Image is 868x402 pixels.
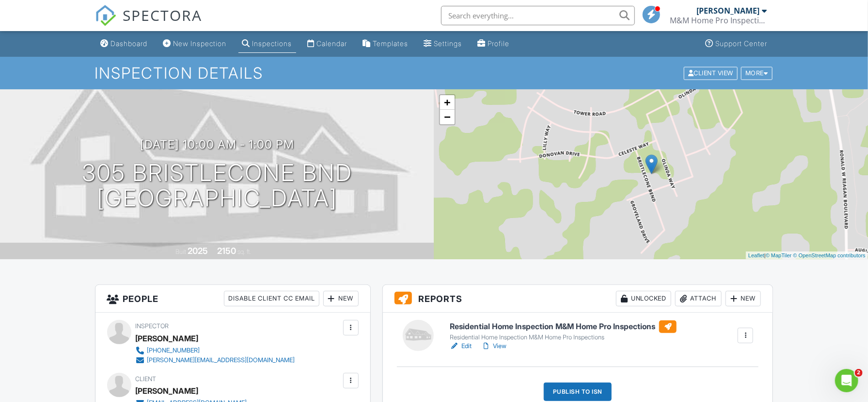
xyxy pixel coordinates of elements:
[123,5,203,25] span: SPECTORA
[238,35,296,53] a: Inspections
[748,252,764,258] a: Leaflet
[766,252,792,258] a: © MapTiler
[136,375,157,383] span: Client
[111,39,148,48] div: Dashboard
[136,346,295,355] a: [PHONE_NUMBER]
[147,347,200,354] div: [PHONE_NUMBER]
[440,95,455,110] a: Zoom in
[95,65,773,82] h1: Inspection Details
[702,35,772,53] a: Support Center
[420,35,466,53] a: Settings
[440,110,455,124] a: Zoom out
[95,285,370,313] h3: People
[97,35,152,53] a: Dashboard
[95,13,203,33] a: SPECTORA
[253,39,292,48] div: Inspections
[684,67,738,80] div: Client View
[746,251,868,260] div: |
[670,16,767,25] div: M&M Home Pro Inspections, PLLC
[175,248,186,255] span: Built
[450,320,677,333] h6: Residential Home Inspection M&M Home Pro Inspections
[188,246,208,256] div: 2025
[224,291,319,306] div: Disable Client CC Email
[383,285,773,313] h3: Reports
[237,248,251,255] span: sq. ft.
[488,39,510,48] div: Profile
[434,39,462,48] div: Settings
[741,67,773,80] div: More
[675,291,722,306] div: Attach
[159,35,231,53] a: New Inspection
[95,5,116,26] img: The Best Home Inspection Software - Spectora
[317,39,347,48] div: Calendar
[544,383,612,401] div: Publish to ISN
[441,6,635,25] input: Search everything...
[697,6,760,16] div: [PERSON_NAME]
[359,35,412,53] a: Templates
[323,291,359,306] div: New
[683,69,740,76] a: Client View
[217,246,236,256] div: 2150
[373,39,409,48] div: Templates
[136,355,295,365] a: [PERSON_NAME][EMAIL_ADDRESS][DOMAIN_NAME]
[793,252,866,258] a: © OpenStreetMap contributors
[140,138,294,151] h3: [DATE] 10:00 am - 1:00 pm
[174,39,227,48] div: New Inspection
[304,35,351,53] a: Calendar
[136,331,199,346] div: [PERSON_NAME]
[855,369,863,377] span: 2
[726,291,761,306] div: New
[136,322,169,330] span: Inspector
[82,160,352,212] h1: 305 Bristlecone Bnd [GEOGRAPHIC_DATA]
[835,369,858,392] iframe: Intercom live chat
[450,341,472,351] a: Edit
[450,320,677,342] a: Residential Home Inspection M&M Home Pro Inspections Residential Home Inspection M&M Home Pro Ins...
[474,35,514,53] a: Profile
[147,356,295,364] div: [PERSON_NAME][EMAIL_ADDRESS][DOMAIN_NAME]
[450,334,677,341] div: Residential Home Inspection M&M Home Pro Inspections
[136,384,199,398] div: [PERSON_NAME]
[616,291,671,306] div: Unlocked
[481,341,506,351] a: View
[716,39,768,48] div: Support Center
